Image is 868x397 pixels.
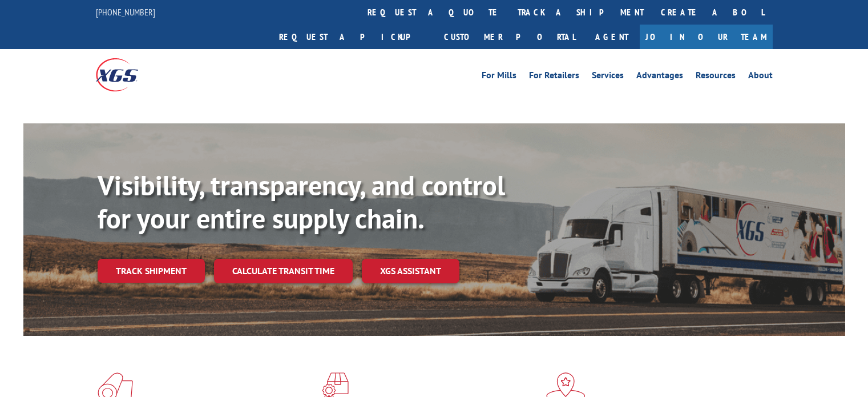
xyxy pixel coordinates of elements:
a: [PHONE_NUMBER] [96,6,155,18]
a: Calculate transit time [214,259,353,283]
a: Customer Portal [435,25,584,49]
a: Advantages [636,71,683,83]
a: About [748,71,773,83]
a: XGS ASSISTANT [362,259,459,283]
a: Join Our Team [640,25,773,49]
a: Services [592,71,624,83]
a: Track shipment [98,259,205,283]
a: Request a pickup [271,25,435,49]
b: Visibility, transparency, and control for your entire supply chain. [98,167,505,236]
a: For Retailers [529,71,579,83]
a: Resources [696,71,736,83]
a: For Mills [482,71,516,83]
a: Agent [584,25,640,49]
